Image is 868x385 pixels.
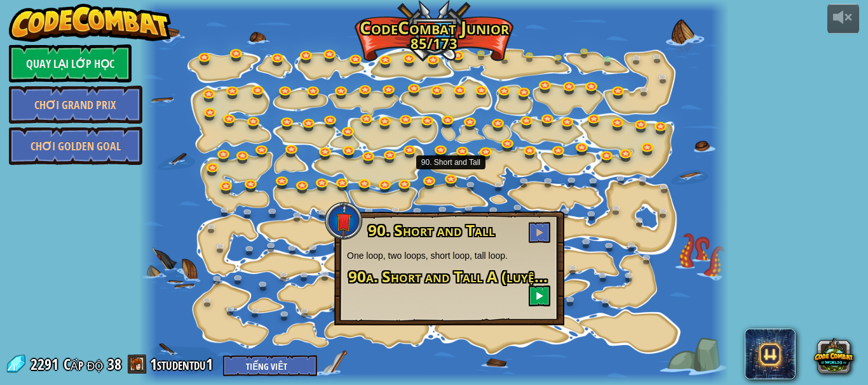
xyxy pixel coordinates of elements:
a: Chơi Grand Prix [9,86,142,124]
button: Tùy chỉnh âm lượng [827,4,859,34]
span: Cấp độ [64,354,103,375]
button: Chơi [529,222,550,243]
a: 1studentdu1 [150,354,217,374]
span: 90a. Short and Tall A (luyện tập) [348,266,573,287]
a: Chơi Golden Goal [9,127,142,165]
button: Chơi [529,285,550,306]
span: 90. Short and Tall [368,219,495,240]
p: One loop, two loops, short loop, tall loop. [347,249,552,262]
a: Quay lại Lớp Học [9,44,132,82]
img: CodeCombat - Learn how to code by playing a game [9,4,172,42]
span: 38 [107,354,121,374]
span: 2291 [31,354,62,374]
